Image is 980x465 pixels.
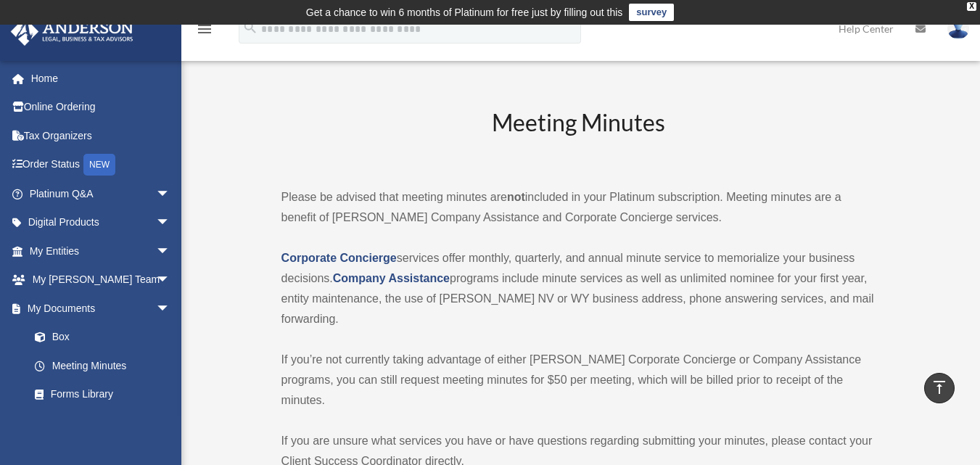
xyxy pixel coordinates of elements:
[156,294,185,324] span: arrow_drop_down
[281,187,877,228] p: Please be advised that meeting minutes are included in your Platinum subscription. Meeting minute...
[196,25,213,38] a: menu
[10,93,192,122] a: Online Ordering
[196,20,213,38] i: menu
[281,350,877,411] p: If you’re not currently taking advantage of either [PERSON_NAME] Corporate Concierge or Company A...
[10,150,192,180] a: Order StatusNEW
[924,373,955,403] a: vertical_align_top
[242,20,258,36] i: search
[83,154,115,176] div: NEW
[10,266,192,295] a: My [PERSON_NAME] Teamarrow_drop_down
[281,107,877,167] h2: Meeting Minutes
[156,179,185,209] span: arrow_drop_down
[7,17,138,46] img: Anderson Advisors Platinum Portal
[10,179,192,208] a: Platinum Q&Aarrow_drop_down
[333,272,450,284] a: Company Assistance
[156,236,185,266] span: arrow_drop_down
[20,323,192,352] a: Box
[20,351,185,380] a: Meeting Minutes
[20,380,192,409] a: Forms Library
[306,4,623,21] div: Get a chance to win 6 months of Platinum for free just by filling out this
[967,2,976,11] div: close
[281,248,877,329] p: services offer monthly, quarterly, and annual minute service to memorialize your business decisio...
[507,191,525,203] strong: not
[10,236,192,266] a: My Entitiesarrow_drop_down
[156,266,185,295] span: arrow_drop_down
[947,18,969,39] img: User Pic
[10,121,192,150] a: Tax Organizers
[629,4,674,21] a: survey
[156,208,185,238] span: arrow_drop_down
[20,408,192,437] a: Notarize
[10,294,192,323] a: My Documentsarrow_drop_down
[931,379,948,396] i: vertical_align_top
[10,208,192,237] a: Digital Productsarrow_drop_down
[10,64,192,93] a: Home
[281,252,397,264] a: Corporate Concierge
